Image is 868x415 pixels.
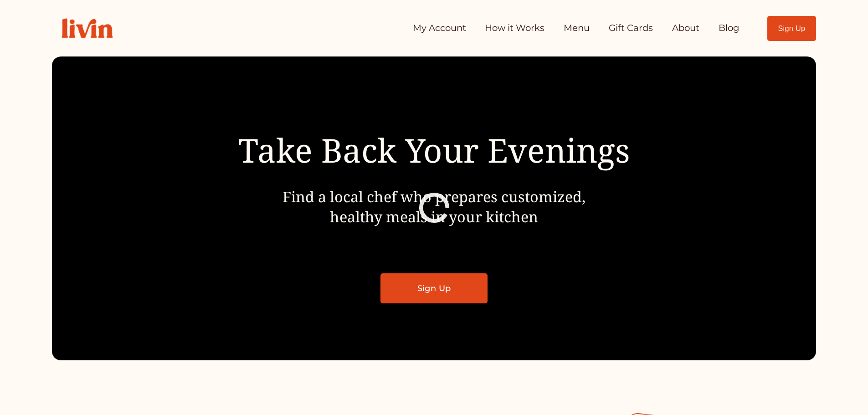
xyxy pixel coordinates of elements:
[672,19,699,37] a: About
[380,273,488,303] a: Sign Up
[238,128,630,172] span: Take Back Your Evenings
[564,19,590,37] a: Menu
[282,186,586,226] span: Find a local chef who prepares customized, healthy meals in your kitchen
[719,19,740,37] a: Blog
[609,19,653,37] a: Gift Cards
[767,16,816,41] a: Sign Up
[485,19,544,37] a: How it Works
[413,19,466,37] a: My Account
[52,9,122,48] img: Livin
